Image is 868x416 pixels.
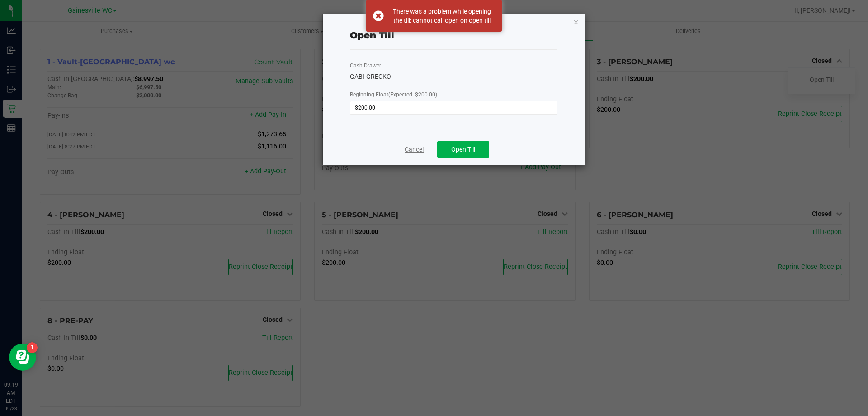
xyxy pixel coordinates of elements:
[350,29,394,42] div: Open Till
[9,344,36,371] iframe: Resource center
[350,62,381,70] label: Cash Drawer
[350,72,557,81] div: GABI-GRECKO
[27,342,38,353] iframe: Resource center unread badge
[437,141,489,158] button: Open Till
[389,7,495,25] div: There was a problem while opening the till: cannot call open on open till
[451,146,475,153] span: Open Till
[388,91,437,98] span: (Expected: $200.00)
[405,145,424,154] a: Cancel
[350,91,437,98] span: Beginning Float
